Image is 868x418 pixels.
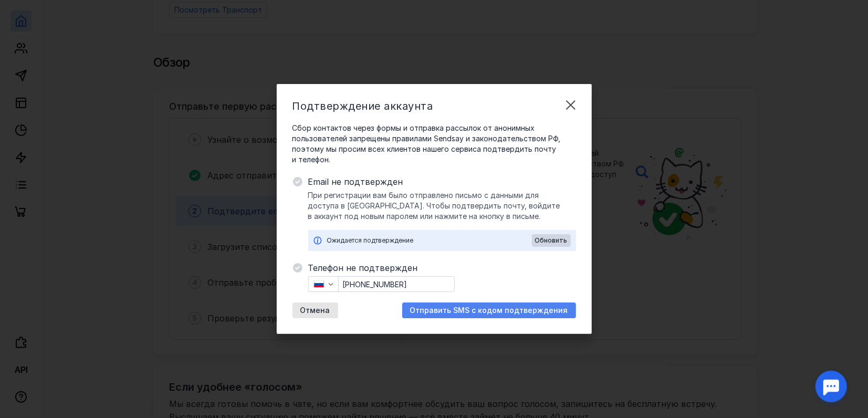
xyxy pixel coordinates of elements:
[292,302,338,318] button: Отмена
[308,262,576,274] span: Телефон не подтвержден
[308,175,576,188] span: Email не подтвержден
[410,306,568,315] span: Отправить SMS с кодом подтверждения
[300,306,330,315] span: Отмена
[532,234,571,247] button: Обновить
[292,100,433,112] span: Подтверждение аккаунта
[327,235,532,246] div: Ожидается подтверждение
[535,237,568,244] span: Обновить
[402,302,576,318] button: Отправить SMS с кодом подтверждения
[292,123,576,165] span: Сбор контактов через формы и отправка рассылок от анонимных пользователей запрещены правилами Sen...
[308,190,576,222] span: При регистрации вам было отправлено письмо с данными для доступа в [GEOGRAPHIC_DATA]. Чтобы подтв...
